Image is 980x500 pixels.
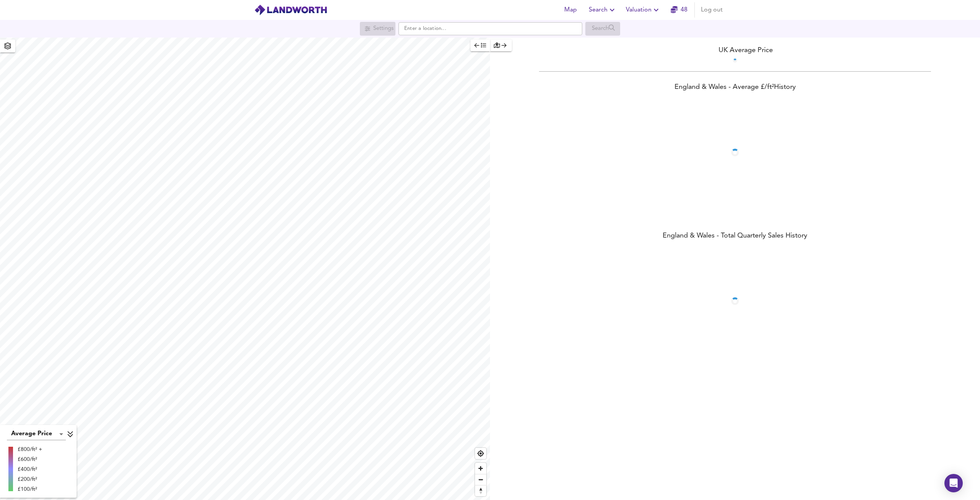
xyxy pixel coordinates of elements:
div: England & Wales - Average £/ ft² History [490,82,980,93]
img: logo [254,4,327,16]
button: Zoom in [475,463,486,474]
div: Search for a location first or explore the map [585,22,620,36]
button: Find my location [475,448,486,459]
span: Valuation [626,5,661,15]
div: £200/ft² [18,475,42,483]
input: Enter a location... [399,22,582,35]
div: Open Intercom Messenger [944,474,963,492]
div: UK Average Price [490,45,980,56]
span: Log out [701,5,723,15]
button: Zoom out [475,474,486,485]
button: Search [586,2,620,18]
button: Valuation [623,2,664,18]
div: £100/ft² [18,485,42,493]
span: Map [561,5,580,15]
div: £600/ft² [18,456,42,463]
div: Average Price [7,428,66,440]
span: Search [589,5,617,15]
a: 48 [671,5,688,15]
div: £400/ft² [18,466,42,473]
div: £800/ft² + [18,446,42,453]
button: 48 [667,2,691,18]
button: Log out [698,2,726,18]
span: Zoom out [475,474,486,485]
div: England & Wales - Total Quarterly Sales History [490,231,980,242]
button: Map [558,2,583,18]
button: Reset bearing to north [475,485,486,496]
